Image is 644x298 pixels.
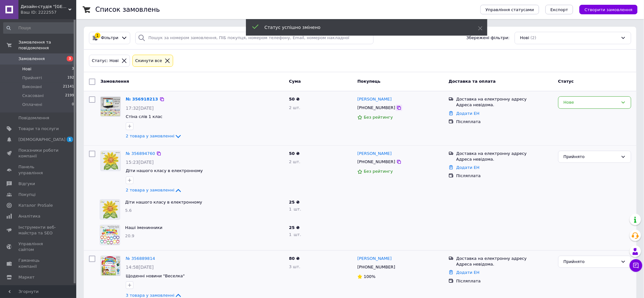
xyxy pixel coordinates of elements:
a: № 356894760 [126,151,155,156]
div: Післяплата [456,173,553,179]
span: Управління сайтом [18,241,59,253]
span: Скасовані [22,93,44,99]
div: Адреса невідома. [456,261,553,267]
span: Повідомлення [18,115,49,121]
span: Каталог ProSale [18,203,53,208]
span: Виконані [22,84,42,90]
span: Панель управління [18,164,59,176]
div: Доставка на електронну адресу [456,151,553,156]
span: 3 шт. [289,264,301,269]
span: 2199 [65,93,74,99]
span: Фільтри [101,35,119,41]
span: 50 ₴ [289,151,300,156]
div: 1 [95,33,100,38]
span: Маркет [18,274,35,280]
span: 20.9 [125,233,134,238]
span: 5.6 [125,208,132,213]
img: Фото товару [101,97,120,116]
span: Створити замовлення [585,7,633,12]
span: (2) [531,35,536,40]
div: Доставка на електронну адресу [456,256,553,261]
a: 3 товара у замовленні [126,293,182,298]
div: Прийнято [564,259,618,265]
span: Відгуки [18,181,35,187]
span: Без рейтингу [364,169,393,174]
a: Стіна слів 1 клас [126,114,162,119]
span: 1 шт. [289,232,301,237]
a: Додати ЕН [456,270,479,275]
img: Фото товару [101,256,120,276]
span: Нові [520,35,529,41]
a: № 356918213 [126,97,158,101]
a: [PERSON_NAME] [357,151,392,157]
span: 80 ₴ [289,256,300,261]
span: Нові [22,66,31,72]
input: Пошук за номером замовлення, ПІБ покупця, номером телефону, Email, номером накладної [135,32,374,44]
span: 192 [67,75,74,81]
button: Чат з покупцем [630,259,642,272]
h1: Список замовлень [95,6,160,13]
span: Інструменти веб-майстра та SEO [18,225,59,236]
span: 3 [72,66,74,72]
div: Адреса невідома. [456,102,553,108]
span: 1 шт. [289,207,301,211]
div: Адреса невідома. [456,156,553,162]
input: Пошук [3,22,75,34]
span: 100% [364,274,376,279]
a: [PERSON_NAME] [357,256,392,262]
span: Експорт [551,7,568,12]
span: 2 шт. [289,159,301,164]
span: 25 ₴ [289,200,300,204]
span: Статус [558,79,574,84]
div: Ваш ID: 2222557 [21,10,76,15]
span: Товари та послуги [18,126,59,132]
a: Фото товару [100,151,121,171]
div: Нове [564,99,618,106]
a: Діти нашого класу в електронному [126,168,203,173]
span: Замовлення [100,79,129,84]
a: [PERSON_NAME] [357,96,392,102]
button: Експорт [546,5,573,14]
span: Управління статусами [485,7,534,12]
span: 1 [67,137,73,142]
span: 3 товара у замовленні [126,293,174,298]
img: Фото товару [100,200,120,219]
img: Фото товару [100,225,120,245]
span: [DEMOGRAPHIC_DATA] [18,137,65,142]
button: Створити замовлення [580,5,638,14]
span: 2 шт. [289,105,301,110]
a: Фото товару [100,256,121,276]
span: Доставка та оплата [449,79,496,84]
div: [PHONE_NUMBER] [356,158,397,166]
a: Додати ЕН [456,165,479,170]
a: 2 товара у замовленні [126,188,182,192]
span: 14:58[DATE] [126,265,154,270]
span: Покупці [18,192,36,198]
button: Управління статусами [480,5,539,14]
span: 50 ₴ [289,97,300,101]
a: 2 товара у замовленні [126,134,182,138]
div: Статус: Нові [91,58,120,64]
span: Дизайн-студія "Нью-Скул" [21,4,68,10]
span: 21141 [63,84,74,90]
span: Гаманець компанії [18,258,59,269]
span: Показники роботи компанії [18,148,59,159]
div: Післяплата [456,278,553,284]
div: [PHONE_NUMBER] [356,263,397,271]
span: Без рейтингу [364,115,393,120]
span: Замовлення та повідомлення [18,39,76,51]
span: 15:23[DATE] [126,160,154,165]
div: Післяплата [456,119,553,125]
span: Щоденні новини "Веселка" [126,274,185,278]
span: 3 [67,56,73,61]
a: № 356889814 [126,256,155,261]
div: Прийнято [564,154,618,160]
span: Оплачені [22,102,42,107]
span: Аналітика [18,213,40,219]
span: 2 товара у замовленні [126,188,174,193]
a: Створити замовлення [573,7,638,12]
span: 17:32[DATE] [126,106,154,111]
span: Cума [289,79,301,84]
